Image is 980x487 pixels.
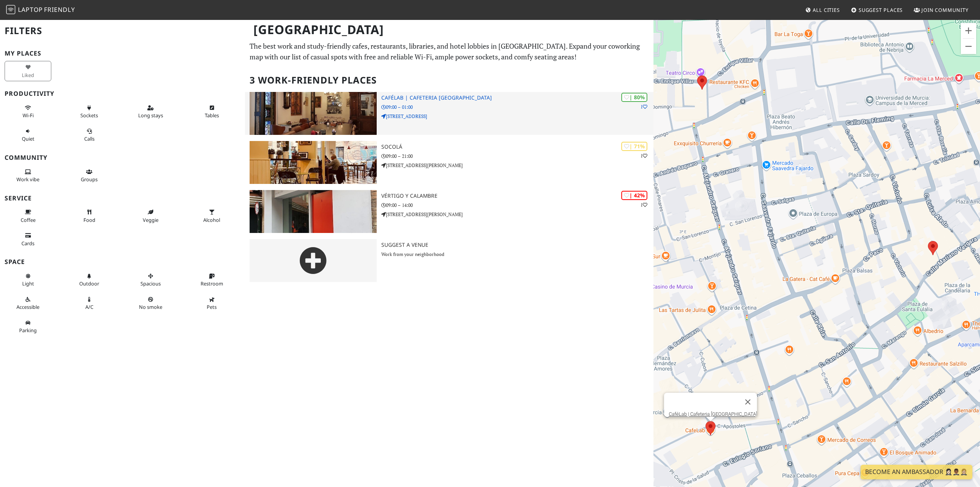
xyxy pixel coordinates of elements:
button: Coffee [5,206,51,226]
button: Sockets [66,102,113,122]
button: Accessible [5,293,51,313]
button: Long stays [127,102,174,122]
a: All Cities [802,3,843,17]
button: Veggie [127,206,174,226]
button: Restroom [188,270,235,290]
span: All Cities [813,7,840,13]
a: Socolá | 71% 1 Socolá 09:00 – 21:00 [STREET_ADDRESS][PERSON_NAME] [245,141,653,184]
img: CaféLab | Cafeteria Murcia [250,92,377,135]
h3: Socolá [381,144,653,150]
span: Group tables [81,176,98,183]
a: Vértigo y Calambre | 42% 1 Vértigo y Calambre 09:00 – 14:00 [STREET_ADDRESS][PERSON_NAME] [245,190,653,233]
span: Restroom [201,280,223,287]
span: Quiet [22,135,34,142]
h2: 3 Work-Friendly Places [250,69,649,92]
span: Coffee [21,216,36,223]
button: Work vibe [5,166,51,186]
span: Power sockets [80,112,98,119]
span: Food [83,216,95,223]
button: Quiet [5,125,51,145]
h3: Community [5,154,240,161]
img: Socolá [250,141,377,184]
h3: My Places [5,50,240,57]
h1: [GEOGRAPHIC_DATA] [247,19,652,40]
span: Spacious [140,280,161,287]
span: Alcohol [203,216,220,223]
img: gray-place-d2bdb4477600e061c01bd816cc0f2ef0cfcb1ca9e3ad78868dd16fb2af073a21.png [250,239,377,282]
img: Vértigo y Calambre [250,190,377,233]
p: 1 [640,103,647,110]
button: Spacious [127,270,174,290]
h2: Filters [5,19,240,43]
span: Long stays [138,112,163,119]
h3: CaféLab | Cafeteria [GEOGRAPHIC_DATA] [381,95,653,101]
a: CaféLab | Cafeteria [GEOGRAPHIC_DATA] [669,411,757,417]
button: Light [5,270,51,290]
div: | 80% [621,93,647,102]
span: Laptop [18,5,43,14]
h3: Space [5,258,240,266]
p: The best work and study-friendly cafes, restaurants, libraries, and hotel lobbies in [GEOGRAPHIC_... [250,41,649,63]
span: Outdoor area [79,280,99,287]
a: CaféLab | Cafeteria Murcia | 80% 1 CaféLab | Cafeteria [GEOGRAPHIC_DATA] 09:00 – 01:00 [STREET_AD... [245,92,653,135]
button: Tables [188,102,235,122]
button: Zoom out [961,39,976,54]
span: Veggie [143,216,158,223]
a: Become an Ambassador 🤵🏻‍♀️🤵🏾‍♂️🤵🏼‍♀️ [861,465,972,479]
p: Work from your neighborhood [381,251,653,258]
button: Food [66,206,113,226]
span: Natural light [22,280,34,287]
span: Pet friendly [207,303,217,310]
a: Suggest Places [848,3,906,17]
div: | 42% [621,191,647,200]
span: Credit cards [21,240,34,247]
span: Join Community [921,7,969,13]
img: LaptopFriendly [6,5,15,14]
span: Air conditioned [85,303,93,310]
div: | 71% [621,142,647,151]
button: Pets [188,293,235,313]
button: Cards [5,229,51,249]
a: Suggest a Venue Work from your neighborhood [245,239,653,282]
span: Suggest Places [859,7,903,13]
h3: Service [5,195,240,202]
p: 1 [640,152,647,159]
span: Stable Wi-Fi [23,112,34,119]
h3: Productivity [5,90,240,97]
a: LaptopFriendly LaptopFriendly [6,3,75,17]
p: [STREET_ADDRESS] [381,113,653,120]
button: Zoom in [961,23,976,38]
button: Wi-Fi [5,102,51,122]
button: Alcohol [188,206,235,226]
span: Friendly [44,5,75,14]
span: Video/audio calls [84,135,95,142]
button: Close [739,393,757,411]
button: Parking [5,316,51,337]
p: [STREET_ADDRESS][PERSON_NAME] [381,211,653,218]
p: 09:00 – 14:00 [381,202,653,209]
span: Smoke free [139,303,162,310]
button: Calls [66,125,113,145]
p: [STREET_ADDRESS][PERSON_NAME] [381,162,653,169]
button: Groups [66,166,113,186]
h3: Suggest a Venue [381,242,653,248]
span: Parking [19,327,37,334]
a: Join Community [911,3,972,17]
button: A/C [66,293,113,313]
span: Work-friendly tables [205,112,219,119]
h3: Vértigo y Calambre [381,193,653,199]
p: 09:00 – 21:00 [381,152,653,160]
p: 1 [640,201,647,208]
span: Accessible [16,303,39,310]
span: People working [16,176,39,183]
button: No smoke [127,293,174,313]
button: Outdoor [66,270,113,290]
p: 09:00 – 01:00 [381,103,653,111]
